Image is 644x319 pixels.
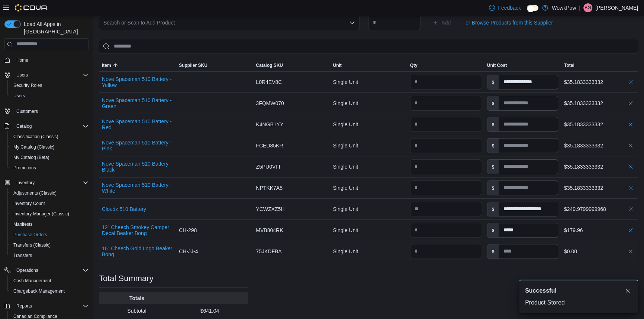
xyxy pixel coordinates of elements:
[13,71,88,79] span: Users
[564,205,635,214] div: $249.9799999968
[1,105,91,116] button: Customers
[256,62,283,68] span: Catalog SKU
[585,3,591,12] span: BG
[10,276,54,285] a: Cash Management
[7,219,91,230] button: Manifests
[7,240,91,250] button: Transfers (Classic)
[10,143,88,152] span: My Catalog (Classic)
[16,57,28,63] span: Home
[10,220,88,229] span: Manifests
[349,20,355,26] button: Open list of options
[7,142,91,152] button: My Catalog (Classic)
[407,59,484,71] button: Qty
[7,276,91,286] button: Cash Management
[330,159,407,174] div: Single Unit
[552,3,576,12] p: WowkPow
[13,190,57,196] span: Adjustments (Classic)
[13,266,88,275] span: Operations
[10,163,39,172] a: Promotions
[16,72,28,78] span: Users
[13,221,32,227] span: Manifests
[564,247,635,256] div: $0.00
[13,165,36,171] span: Promotions
[175,307,245,315] p: $641.04
[487,202,499,216] label: $
[564,78,635,87] div: $35.1833333332
[487,244,499,258] label: $
[13,201,45,206] span: Inventory Count
[102,62,111,68] span: Item
[10,199,48,208] a: Inventory Count
[1,70,91,80] button: Users
[564,162,635,171] div: $35.1833333332
[256,205,284,214] span: YCWZXZ5H
[429,15,454,30] button: Add
[256,162,282,171] span: Z5PU0VFF
[10,209,72,218] a: Inventory Manager (Classic)
[13,55,88,65] span: Home
[10,143,58,152] a: My Catalog (Classic)
[330,117,407,132] div: Single Unit
[330,59,407,71] button: Unit
[102,140,173,152] button: Nove Spaceman 510 Battery - Pink
[466,19,553,26] span: or Browse Products from this Supplier
[486,0,524,15] a: Feedback
[579,3,580,12] p: |
[333,62,341,68] span: Unit
[10,251,35,260] a: Transfers
[179,226,197,235] span: CH-298
[525,286,632,295] div: Notification
[256,247,281,256] span: 75JKDFBA
[10,241,54,250] a: Transfers (Classic)
[10,132,61,141] a: Classification (Classic)
[564,62,574,68] span: Total
[13,106,88,115] span: Customers
[21,20,88,35] span: Load All Apps in [GEOGRAPHIC_DATA]
[7,152,91,163] button: My Catalog (Beta)
[463,15,556,30] button: or Browse Products from this Supplier
[256,141,283,150] span: FCED85KR
[102,161,173,173] button: Nove Spaceman 510 Battery - Black
[13,107,41,116] a: Customers
[525,298,632,307] div: Product Stored
[7,131,91,142] button: Classification (Classic)
[13,178,38,187] button: Inventory
[16,303,32,309] span: Reports
[527,5,538,11] input: Dark Mode
[10,91,88,100] span: Users
[176,59,253,71] button: Supplier SKU
[10,81,88,90] span: Security Roles
[330,96,407,111] div: Single Unit
[10,251,88,260] span: Transfers
[498,4,521,12] span: Feedback
[1,121,91,131] button: Catalog
[102,294,172,302] p: Totals
[487,139,499,153] label: $
[1,265,91,276] button: Operations
[99,274,154,283] h3: Total Summary
[487,223,499,237] label: $
[13,82,42,88] span: Security Roles
[564,226,635,235] div: $179.96
[564,120,635,129] div: $35.1833333332
[330,138,407,153] div: Single Unit
[330,223,407,238] div: Single Unit
[410,62,418,68] span: Qty
[330,180,407,195] div: Single Unit
[13,302,35,310] button: Reports
[13,242,51,248] span: Transfers (Classic)
[10,189,59,198] a: Adjustments (Classic)
[330,202,407,217] div: Single Unit
[13,71,31,79] button: Users
[99,59,176,71] button: Item
[1,55,91,65] button: Home
[13,122,35,131] button: Catalog
[564,99,635,108] div: $35.1833333332
[256,78,282,87] span: L0R4EV8C
[15,4,48,12] img: Cova
[10,153,88,162] span: My Catalog (Beta)
[10,132,88,141] span: Classification (Classic)
[1,301,91,311] button: Reports
[561,59,638,71] button: Total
